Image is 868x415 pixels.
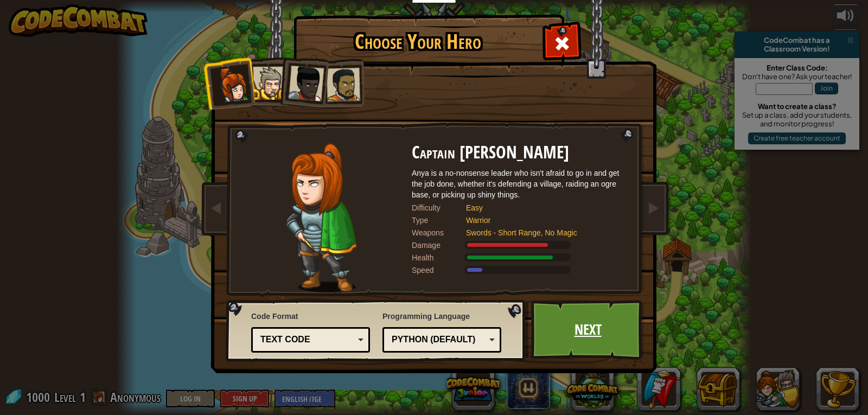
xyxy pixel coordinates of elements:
[202,56,256,110] li: Captain Anya Weston
[276,55,329,108] li: Lady Ida Justheart
[382,311,501,322] span: Programming Language
[412,240,629,251] div: Deals 120% of listed Warrior weapon damage.
[466,202,618,213] div: Easy
[466,227,618,238] div: Swords - Short Range, No Magic
[241,57,290,106] li: Sir Tharin Thunderfist
[226,300,528,362] img: language-selector-background.png
[285,143,356,292] img: captain-pose.png
[412,252,629,263] div: Gains 140% of listed Warrior armor health.
[260,334,354,346] div: Text code
[412,240,466,251] div: Damage
[296,30,540,53] h1: Choose Your Hero
[412,265,466,276] div: Speed
[466,215,618,226] div: Warrior
[412,227,466,238] div: Weapons
[412,252,466,263] div: Health
[412,265,629,276] div: Moves at 6 meters per second.
[531,300,644,360] a: Next
[251,311,370,322] span: Code Format
[412,215,466,226] div: Type
[315,58,365,108] li: Alejandro the Duelist
[392,334,486,346] div: Python (Default)
[412,168,629,200] div: Anya is a no-nonsense leader who isn't afraid to go in and get the job done, whether it's defendi...
[412,143,629,162] h2: Captain [PERSON_NAME]
[412,202,466,213] div: Difficulty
